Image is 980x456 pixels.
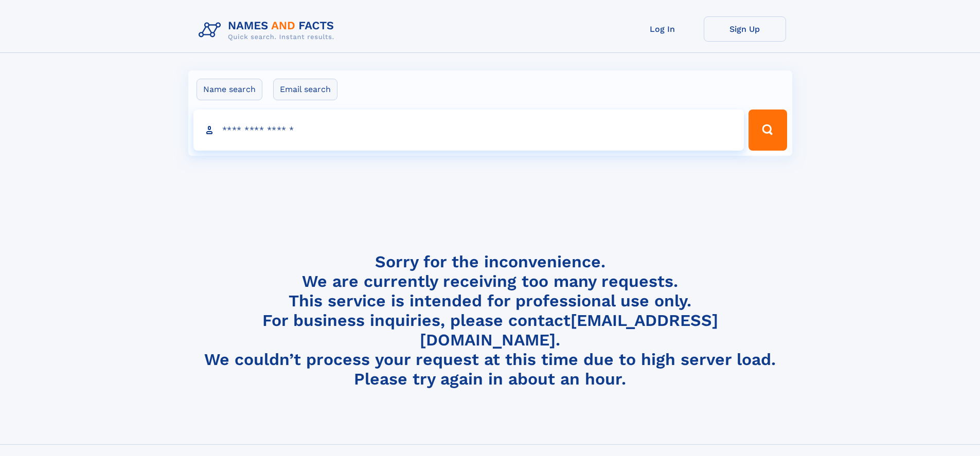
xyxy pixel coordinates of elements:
[420,311,718,350] a: [EMAIL_ADDRESS][DOMAIN_NAME]
[194,252,786,389] h4: Sorry for the inconvenience. We are currently receiving too many requests. This service is intend...
[749,110,787,151] button: Search Button
[194,16,343,44] img: Logo Names and Facts
[621,16,704,42] a: Log In
[273,79,337,100] label: Email search
[704,16,786,42] a: Sign Up
[193,110,744,151] input: search input
[197,79,262,100] label: Name search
